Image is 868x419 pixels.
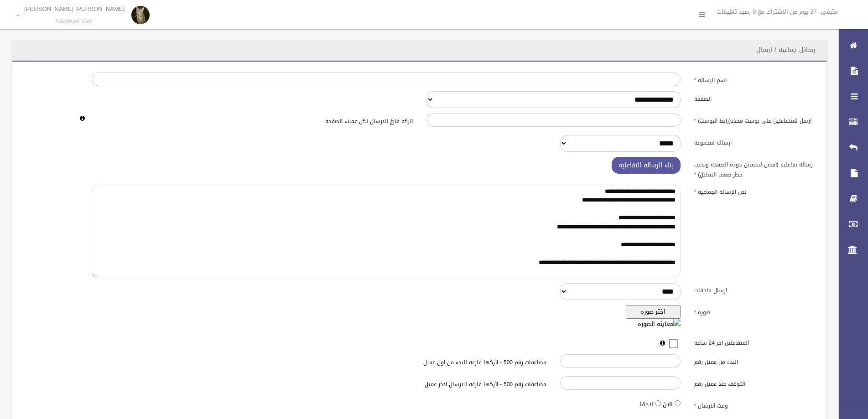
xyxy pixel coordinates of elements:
button: بناء الرساله التفاعليه [612,157,681,174]
p: [PERSON_NAME] [PERSON_NAME] [24,5,125,12]
label: التوقف عند عميل رقم [687,376,821,389]
header: رسائل جماعيه / ارسال [745,41,826,59]
label: الان [663,399,673,410]
img: معاينه الصوره [638,319,681,330]
label: المتفاعلين اخر 24 ساعه [687,336,821,348]
label: اسم الرساله [687,72,821,85]
label: ارسال ملحقات [687,283,821,296]
h6: مضاعفات رقم 500 - اتركها فارغه للبدء من اول عميل [225,360,546,366]
small: Facebook User [24,18,125,25]
label: رساله تفاعليه (افضل لتحسين جوده الصفحه وتجنب حظر ضعف التفاعل) [687,157,821,180]
label: وقت الارسال [687,398,821,411]
h6: مضاعفات رقم 500 - اتركها فارغه للارسال لاخر عميل [225,382,546,388]
label: نص الرساله الجماعيه [687,185,821,197]
h6: اتركه فارغ للارسال لكل عملاء الصفحه [92,119,413,124]
button: اختر صوره [626,305,681,319]
label: الصفحه [687,91,821,104]
label: ارسل للمتفاعلين على بوست محدد(رابط البوست) [687,113,821,126]
label: ارساله لمجموعه [687,135,821,148]
label: البدء من عميل رقم [687,354,821,367]
label: صوره [687,305,821,318]
label: لاحقا [640,399,653,410]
